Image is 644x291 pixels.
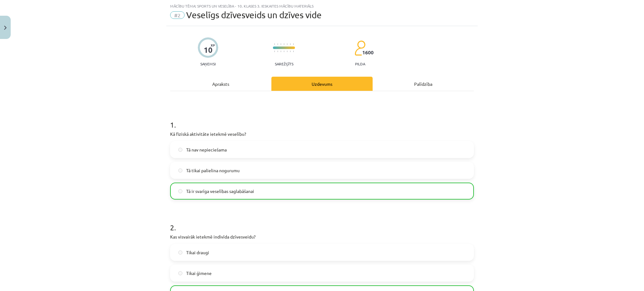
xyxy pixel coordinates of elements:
[290,43,291,45] img: icon-short-line-57e1e144782c952c97e751825c79c345078a6d821885a25fce030b3d8c18986b.svg
[284,43,284,45] img: icon-short-line-57e1e144782c952c97e751825c79c345078a6d821885a25fce030b3d8c18986b.svg
[293,51,294,52] img: icon-short-line-57e1e144782c952c97e751825c79c345078a6d821885a25fce030b3d8c18986b.svg
[355,62,365,66] p: pilda
[170,131,474,137] p: Kā fiziskā aktivitāte ietekmē veselību?
[186,10,322,20] span: Veselīgs dzīvesveids un dzīves vide
[178,189,182,193] input: Tā ir svarīga veselības saglabāšanai
[211,43,215,47] span: XP
[287,51,287,52] img: icon-short-line-57e1e144782c952c97e751825c79c345078a6d821885a25fce030b3d8c18986b.svg
[178,250,182,255] input: Tikai draugi
[373,77,474,91] div: Palīdzība
[277,43,278,45] img: icon-short-line-57e1e144782c952c97e751825c79c345078a6d821885a25fce030b3d8c18986b.svg
[170,233,474,240] p: Kas visvairāk ietekmē indivīda dzīvesveidu?
[198,62,218,66] p: Saņemsi
[186,270,212,277] span: Tikai ģimene
[186,188,254,195] span: Tā ir svarīga veselības saglabāšanai
[277,51,278,52] img: icon-short-line-57e1e144782c952c97e751825c79c345078a6d821885a25fce030b3d8c18986b.svg
[290,51,291,52] img: icon-short-line-57e1e144782c952c97e751825c79c345078a6d821885a25fce030b3d8c18986b.svg
[170,4,474,8] div: Mācību tēma: Sports un veselība - 10. klases 3. ieskaites mācību materiāls
[362,50,374,55] span: 1600
[178,168,182,173] input: Tā tikai palielina nogurumu
[274,51,275,52] img: icon-short-line-57e1e144782c952c97e751825c79c345078a6d821885a25fce030b3d8c18986b.svg
[274,43,275,45] img: icon-short-line-57e1e144782c952c97e751825c79c345078a6d821885a25fce030b3d8c18986b.svg
[354,40,365,56] img: students-c634bb4e5e11cddfef0936a35e636f08e4e9abd3cc4e673bd6f9a4125e45ecb1.svg
[284,51,284,52] img: icon-short-line-57e1e144782c952c97e751825c79c345078a6d821885a25fce030b3d8c18986b.svg
[287,43,287,45] img: icon-short-line-57e1e144782c952c97e751825c79c345078a6d821885a25fce030b3d8c18986b.svg
[280,51,281,52] img: icon-short-line-57e1e144782c952c97e751825c79c345078a6d821885a25fce030b3d8c18986b.svg
[275,62,293,66] p: Sarežģīts
[4,26,7,30] img: icon-close-lesson-0947bae3869378f0d4975bcd49f059093ad1ed9edebbc8119c70593378902aed.svg
[186,146,227,153] span: Tā nav nepieciešama
[186,249,209,256] span: Tikai draugi
[178,148,182,152] input: Tā nav nepieciešama
[186,167,240,174] span: Tā tikai palielina nogurumu
[170,212,474,232] h1: 2 .
[170,109,474,129] h1: 1 .
[178,271,182,275] input: Tikai ģimene
[293,43,294,45] img: icon-short-line-57e1e144782c952c97e751825c79c345078a6d821885a25fce030b3d8c18986b.svg
[280,43,281,45] img: icon-short-line-57e1e144782c952c97e751825c79c345078a6d821885a25fce030b3d8c18986b.svg
[204,46,213,54] div: 10
[271,77,373,91] div: Uzdevums
[170,77,271,91] div: Apraksts
[170,11,185,19] span: #2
